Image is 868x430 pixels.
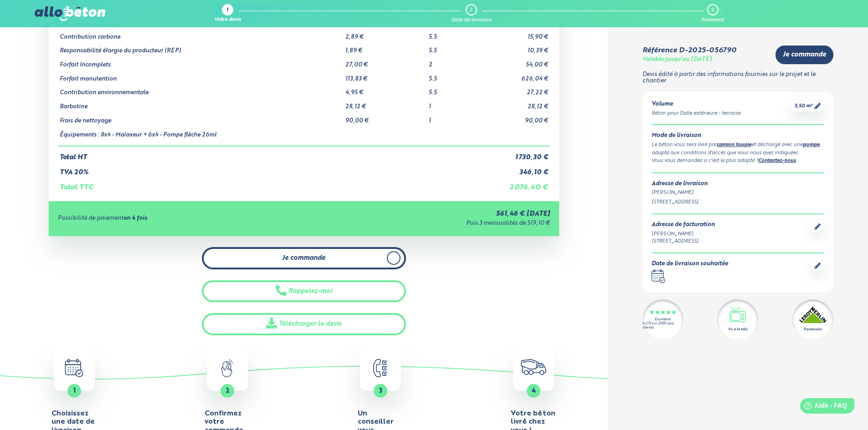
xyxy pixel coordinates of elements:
iframe: Help widget launcher [787,395,858,420]
div: Puis 3 mensualités de 519,10 € [312,220,550,227]
p: Devis édité à partir des informations fournies sur le projet et le chantier [642,71,833,85]
a: 2 Date de livraison [451,4,492,23]
div: 3 [711,7,714,13]
td: 346,10 € [477,162,550,177]
td: Contribution carbone [58,27,344,41]
td: 5.5 [427,40,477,55]
td: 2 076,40 € [477,176,550,192]
td: 28,12 € [477,96,550,111]
img: allobéton [35,6,105,21]
button: Rappelez-moi [202,280,406,303]
a: Télécharger le devis [202,313,406,335]
a: 3 Paiement [701,4,724,23]
div: 2 [469,7,472,13]
div: Date de livraison [451,17,492,23]
td: Barbotine [58,96,344,111]
td: Forfait Incomplets [58,55,344,69]
span: Je commande [282,254,325,262]
td: 5.5 [427,27,477,41]
span: Je commande [783,51,826,59]
div: Paiement [701,17,724,23]
a: pompe [803,142,820,147]
div: Adresse de facturation [652,222,715,228]
span: 4 [532,388,536,394]
a: Contactez-nous [758,158,796,163]
td: Responsabilité élargie du producteur (REP) [58,40,344,55]
td: 90,00 € [344,111,426,125]
span: 1 [73,388,76,394]
td: 15,90 € [477,27,550,41]
td: 1 [427,111,477,125]
div: Volume [652,101,740,108]
td: 2,89 € [344,27,426,41]
td: Forfait manutention [58,69,344,83]
td: 113,83 € [344,69,426,83]
td: 27,00 € [344,55,426,69]
a: camion toupie [717,142,751,147]
td: 1 730,30 € [477,146,550,162]
td: 27,22 € [477,82,550,96]
div: Vous vous demandez si c’est le plus adapté ? . [652,157,824,165]
div: Référence D-2025-056790 [642,46,736,55]
td: 626,04 € [477,69,550,83]
div: Adresse de livraison [652,181,824,187]
td: Total HT [58,146,477,162]
div: [STREET_ADDRESS] [652,238,715,245]
div: [PERSON_NAME] [652,230,715,238]
td: 4,95 € [344,82,426,96]
td: 5.5 [427,82,477,96]
div: [STREET_ADDRESS] [652,198,824,206]
span: 3 [379,388,382,394]
span: 2 [226,388,230,394]
div: 1 [226,8,228,14]
a: 1 Votre devis [214,4,241,23]
td: 1 [427,96,477,111]
td: TVA 20% [58,162,477,177]
td: 54,00 € [477,55,550,69]
td: 10,39 € [477,40,550,55]
div: Date de livraison souhaitée [652,261,728,268]
div: Mode de livraison [652,132,824,139]
td: 5.5 [427,69,477,83]
div: [PERSON_NAME] [652,189,824,197]
div: Partenaire [804,327,822,332]
td: 2 [427,55,477,69]
div: Valable jusqu'au [DATE] [642,56,712,63]
a: Je commande [202,247,406,269]
div: Béton pour Dalle extérieure - terrasse [652,110,740,117]
td: Frais de nettoyage [58,111,344,125]
td: 1,89 € [344,40,426,55]
td: Équipements : 8x4 - Malaxeur + 6x4 - Pompe flèche 26ml [58,125,344,147]
td: Total TTC [58,176,477,192]
div: 4.7/5 sur 2300 avis clients [642,322,683,330]
div: 561,46 € [DATE] [312,210,550,218]
div: Possibilité de paiement [58,215,312,222]
a: Je commande [776,46,833,64]
div: Excellent [655,318,671,322]
strong: en 4 fois [123,215,147,221]
td: Contribution environnementale [58,82,344,96]
img: truck.c7a9816ed8b9b1312949.png [521,359,547,375]
div: Le béton vous sera livré par et déchargé avec une , adapté aux conditions d'accès que vous nous a... [652,141,824,157]
td: 90,00 € [477,111,550,125]
div: Votre devis [214,17,241,23]
div: Vu à la télé [728,327,747,332]
td: 28,12 € [344,96,426,111]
